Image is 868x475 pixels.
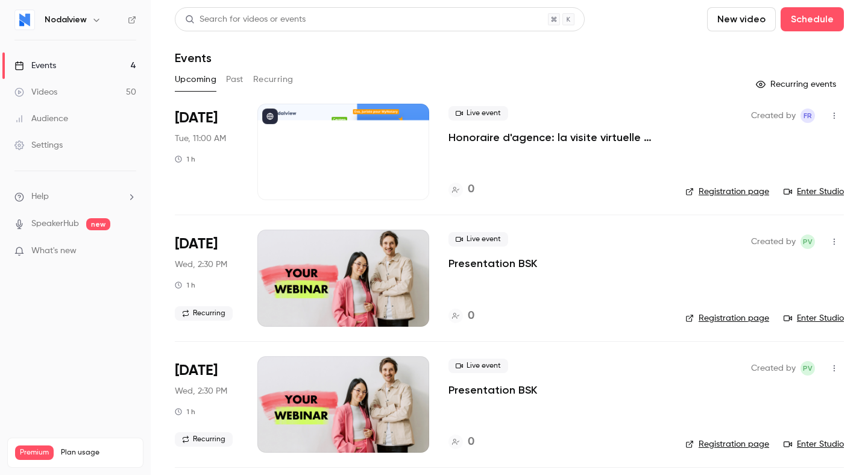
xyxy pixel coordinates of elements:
[31,245,77,257] span: What's new
[31,218,79,230] a: SpeakerHub
[685,312,769,324] a: Registration page
[175,109,218,128] span: [DATE]
[175,104,238,200] div: Oct 21 Tue, 11:00 AM (Europe/Brussels)
[61,448,136,458] span: Plan usage
[784,186,844,198] a: Enter Studio
[175,51,212,65] h1: Events
[751,234,796,249] span: Created by
[468,434,474,450] h4: 0
[253,70,294,89] button: Recurring
[800,361,815,376] span: Paul Vérine
[803,234,813,249] span: PV
[14,60,56,72] div: Events
[175,385,227,397] span: Wed, 2:30 PM
[175,230,238,326] div: Jul 29 Wed, 2:30 PM (Europe/Paris)
[175,432,233,447] span: Recurring
[86,218,110,230] span: new
[175,70,216,89] button: Upcoming
[15,445,54,460] span: Premium
[14,190,136,203] li: help-dropdown-opener
[750,75,844,94] button: Recurring events
[175,361,218,380] span: [DATE]
[448,359,508,373] span: Live event
[175,306,233,321] span: Recurring
[226,70,244,89] button: Past
[448,232,508,247] span: Live event
[15,10,34,30] img: Nodalview
[468,308,474,324] h4: 0
[448,383,537,397] a: Presentation BSK
[175,356,238,453] div: Aug 26 Wed, 2:30 PM (Europe/Paris)
[175,280,195,290] div: 1 h
[175,259,227,271] span: Wed, 2:30 PM
[175,234,218,254] span: [DATE]
[685,438,769,450] a: Registration page
[14,113,68,125] div: Audience
[448,181,474,198] a: 0
[175,133,226,145] span: Tue, 11:00 AM
[784,438,844,450] a: Enter Studio
[31,190,49,203] span: Help
[14,139,63,151] div: Settings
[45,14,87,26] h6: Nodalview
[468,181,474,198] h4: 0
[707,7,776,31] button: New video
[751,361,796,376] span: Created by
[781,7,844,31] button: Schedule
[448,256,537,271] a: Presentation BSK
[800,234,815,249] span: Paul Vérine
[448,308,474,324] a: 0
[448,434,474,450] a: 0
[14,86,57,98] div: Videos
[784,312,844,324] a: Enter Studio
[175,154,195,164] div: 1 h
[800,109,815,123] span: Florence Robert
[685,186,769,198] a: Registration page
[185,13,306,26] div: Search for videos or events
[175,407,195,417] div: 1 h
[803,361,813,376] span: PV
[448,106,508,121] span: Live event
[751,109,796,123] span: Created by
[804,109,812,123] span: FR
[448,130,666,145] a: Honoraire d'agence: la visite virtuelle suffit-elle en cas de litige?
